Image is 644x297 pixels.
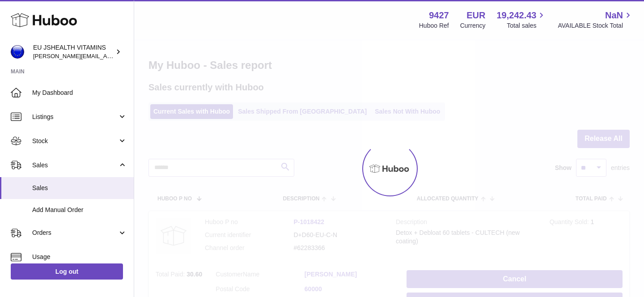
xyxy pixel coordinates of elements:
div: EU JSHEALTH VITAMINS [33,43,114,60]
strong: 9427 [429,9,449,21]
span: [PERSON_NAME][EMAIL_ADDRESS][DOMAIN_NAME] [33,52,179,59]
span: My Dashboard [32,89,127,97]
a: 19,242.43 Total sales [496,9,547,30]
a: Log out [11,263,123,280]
div: Huboo Ref [419,21,449,30]
span: NaN [605,9,623,21]
span: Total sales [507,21,547,30]
strong: EUR [466,9,485,21]
span: Stock [32,137,118,145]
a: NaN AVAILABLE Stock Total [558,9,633,30]
span: Sales [32,184,127,192]
img: laura@jessicasepel.com [11,45,24,59]
span: Add Manual Order [32,206,127,214]
span: Sales [32,161,118,170]
span: Orders [32,229,118,237]
span: 19,242.43 [496,9,536,21]
span: Usage [32,253,127,261]
div: Currency [460,21,486,30]
span: Listings [32,113,118,121]
span: AVAILABLE Stock Total [558,21,633,30]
